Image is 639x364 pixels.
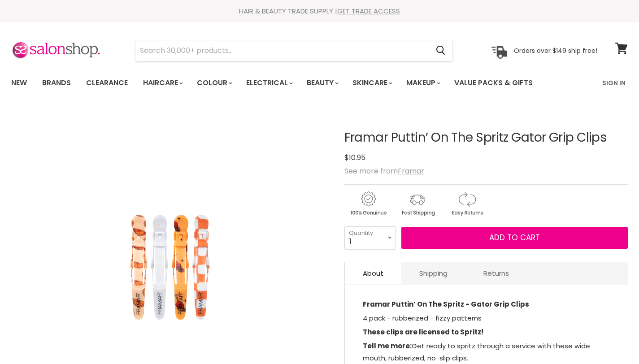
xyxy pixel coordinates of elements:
[344,166,424,176] span: See more from
[300,74,344,92] a: Beauty
[337,6,400,16] a: GET TRADE ACCESS
[448,74,539,92] a: Value Packs & Gifts
[398,166,424,176] a: Framar
[443,190,491,217] img: returns.gif
[363,341,412,351] b: Tell me more:
[400,74,446,92] a: Makeup
[597,74,631,92] a: Sign In
[344,131,628,145] h1: Framar Puttin’ On The Spritz Gator Grip Clips
[4,74,34,92] a: New
[239,74,298,92] a: Electrical
[363,327,483,337] b: These clips are licensed to Spritz!
[135,40,429,61] input: Search
[136,74,188,92] a: Haircare
[190,74,238,92] a: Colour
[79,74,135,92] a: Clearance
[345,262,401,284] a: About
[103,200,237,334] img: Framar Puttin’ On The Spritz Gator Grip Clips
[363,299,529,309] strong: Framar - Gator Grip Clips
[344,152,365,163] span: $10.95
[4,70,568,96] ul: Main menu
[465,262,527,284] a: Returns
[489,232,540,243] span: Add to cart
[435,313,482,323] span: fizzy patterns
[135,40,453,61] form: Product
[401,262,465,284] a: Shipping
[344,190,392,217] img: genuine.gif
[514,46,597,54] p: Orders over $149 ship free!
[429,40,452,61] button: Search
[35,74,78,92] a: Brands
[363,341,590,363] span: Get ready to spritz through a service with these wide mouth, rubberized, no-slip clips.
[346,74,398,92] a: Skincare
[344,226,396,249] select: Quantity
[401,227,628,249] button: Add to cart
[391,299,464,309] b: Puttin’ On The Spritz
[363,312,610,326] p: 4 pack - rubberized -
[394,190,441,217] img: shipping.gif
